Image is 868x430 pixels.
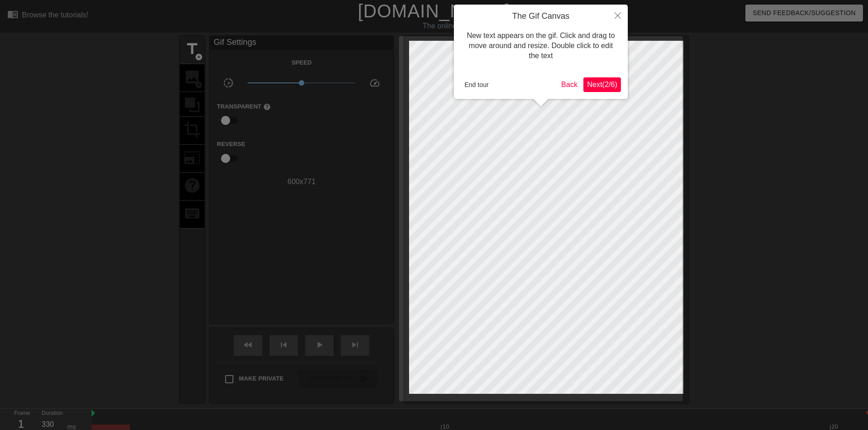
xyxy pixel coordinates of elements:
[291,58,312,67] label: Speed
[223,77,234,88] span: slow_motion_video
[7,9,88,23] a: Browse the tutorials!
[461,78,492,92] button: End tour
[369,77,380,88] span: speed
[314,339,325,350] span: play_arrow
[350,339,361,350] span: skip_next
[210,36,393,50] div: Gif Settings
[294,21,615,32] div: The online gif editor
[239,374,284,383] span: Make Private
[7,9,18,20] span: menu_book
[753,7,856,19] span: Send Feedback/Suggestion
[587,81,617,88] span: Next ( 2 / 6 )
[210,176,393,187] div: 600 x 771
[608,5,628,26] button: Close
[183,40,201,58] span: title
[42,411,63,416] label: Duration
[583,77,621,92] button: Next
[243,339,253,350] span: fast_rewind
[217,102,271,111] label: Transparent
[195,53,203,61] span: add_circle
[358,1,510,21] a: [DOMAIN_NAME]
[22,11,88,19] div: Browse the tutorials!
[558,77,582,92] button: Back
[263,103,271,111] span: help
[278,339,289,350] span: skip_previous
[461,22,621,71] div: New text appears on the gif. Click and drag to move around and resize. Double click to edit the text
[461,11,621,22] h4: The Gif Canvas
[745,5,863,22] button: Send Feedback/Suggestion
[217,140,245,149] label: Reverse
